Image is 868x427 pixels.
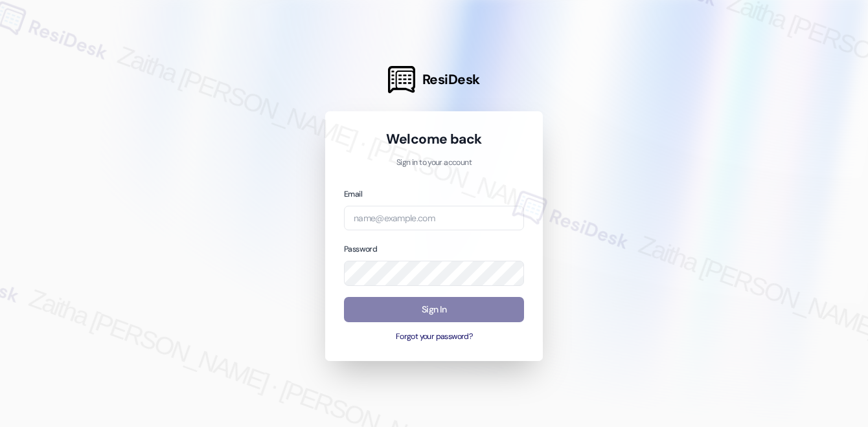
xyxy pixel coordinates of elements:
h1: Welcome back [344,130,524,148]
label: Password [344,244,377,254]
img: ResiDesk Logo [388,66,415,93]
button: Sign In [344,297,524,322]
span: ResiDesk [422,71,480,89]
input: name@example.com [344,206,524,231]
p: Sign in to your account [344,157,524,169]
label: Email [344,189,362,199]
button: Forgot your password? [344,331,524,343]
